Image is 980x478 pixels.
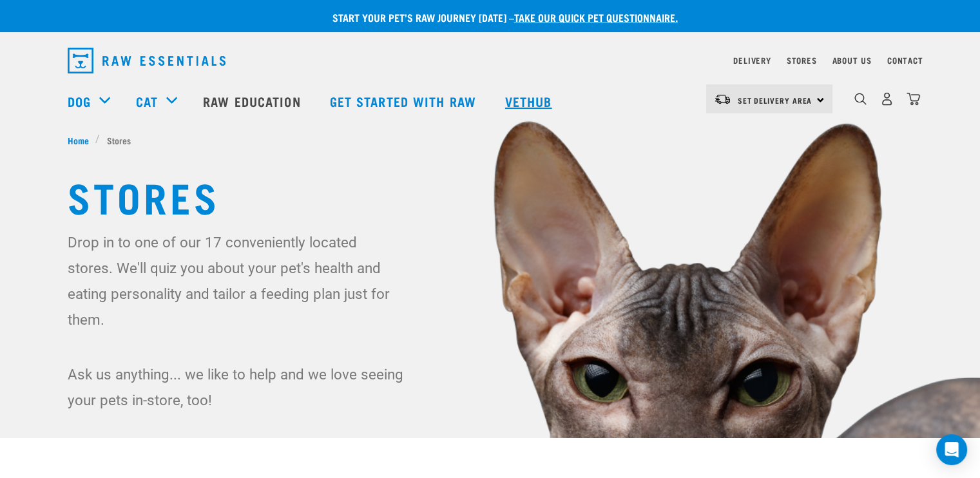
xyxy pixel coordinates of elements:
a: Dog [68,91,91,111]
h1: Stores [68,173,913,219]
img: van-moving.png [714,93,731,105]
p: Ask us anything... we like to help and we love seeing your pets in-store, too! [68,361,406,413]
p: Drop in to one of our 17 conveniently located stores. We'll quiz you about your pet's health and ... [68,229,406,332]
nav: dropdown navigation [57,43,923,79]
a: Get started with Raw [317,75,492,127]
a: Cat [136,91,158,111]
span: Set Delivery Area [738,98,812,102]
a: take our quick pet questionnaire. [514,14,678,20]
img: home-icon-1@2x.png [854,93,867,105]
a: Delivery [733,58,771,62]
nav: breadcrumbs [68,133,913,147]
a: About Us [832,58,871,62]
img: Raw Essentials Logo [68,48,226,73]
span: Home [68,133,89,147]
a: Home [68,133,96,147]
img: user.png [880,92,894,106]
a: Raw Education [190,75,316,127]
a: Vethub [492,75,568,127]
img: home-icon@2x.png [907,92,920,106]
div: Open Intercom Messenger [936,434,967,465]
a: Stores [787,58,817,62]
a: Contact [887,58,923,62]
